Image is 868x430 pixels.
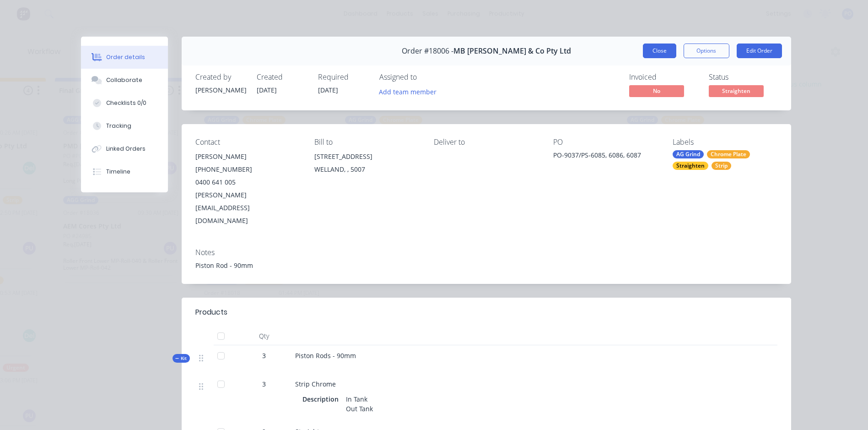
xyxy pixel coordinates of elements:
div: [STREET_ADDRESS] [314,150,419,163]
span: Kit [175,355,187,362]
button: Edit Order [737,44,782,58]
div: Strip [712,162,731,170]
button: Collaborate [81,69,168,92]
button: Linked Orders [81,137,168,160]
div: Status [709,73,777,82]
span: Straighten [709,85,764,97]
div: Timeline [106,168,130,176]
div: Deliver to [434,138,539,147]
div: Chrome Plate [707,150,750,158]
button: Options [684,44,729,58]
div: Created by [195,73,246,82]
div: PO-9037/PS-6085, 6086, 6087 [553,150,658,163]
div: Kit [173,354,190,363]
div: Bill to [314,138,419,147]
div: Checklists 0/0 [106,99,146,107]
span: 3 [262,379,266,389]
span: 3 [262,351,266,360]
div: Notes [195,248,777,257]
div: WELLAND, , 5007 [314,163,419,176]
div: Contact [195,138,300,147]
div: PO [553,138,658,147]
div: Qty [237,327,291,345]
div: [PERSON_NAME] [195,150,300,163]
button: Order details [81,46,168,69]
div: Products [195,307,227,318]
div: [PERSON_NAME][EMAIL_ADDRESS][DOMAIN_NAME] [195,189,300,227]
div: Description [302,392,342,406]
span: [DATE] [257,86,277,94]
div: Order details [106,53,145,61]
div: [PHONE_NUMBER] [195,163,300,176]
button: Close [643,44,676,58]
button: Timeline [81,160,168,183]
div: [PERSON_NAME] [195,85,246,95]
span: Piston Rods - 90mm [295,351,356,360]
div: Invoiced [629,73,698,82]
div: [STREET_ADDRESS]WELLAND, , 5007 [314,150,419,180]
span: Order #18006 - [402,47,453,55]
div: AG Grind [673,150,704,158]
button: Straighten [709,85,764,99]
span: MB [PERSON_NAME] & Co Pty Ltd [453,47,571,55]
span: Strip Chrome [295,380,336,388]
div: Collaborate [106,76,142,84]
div: Assigned to [379,73,471,82]
div: Linked Orders [106,145,146,153]
span: No [629,85,684,97]
span: [DATE] [318,86,338,94]
div: Required [318,73,368,82]
div: [PERSON_NAME][PHONE_NUMBER]0400 641 005[PERSON_NAME][EMAIL_ADDRESS][DOMAIN_NAME] [195,150,300,227]
div: Piston Rod - 90mm [195,261,777,270]
div: 0400 641 005 [195,176,300,189]
div: Created [257,73,307,82]
div: Tracking [106,122,131,130]
button: Add team member [374,85,441,98]
button: Checklists 0/0 [81,92,168,114]
div: In Tank Out Tank [342,392,377,415]
button: Add team member [379,85,442,98]
div: Labels [673,138,777,147]
button: Tracking [81,114,168,137]
div: Straighten [673,162,708,170]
